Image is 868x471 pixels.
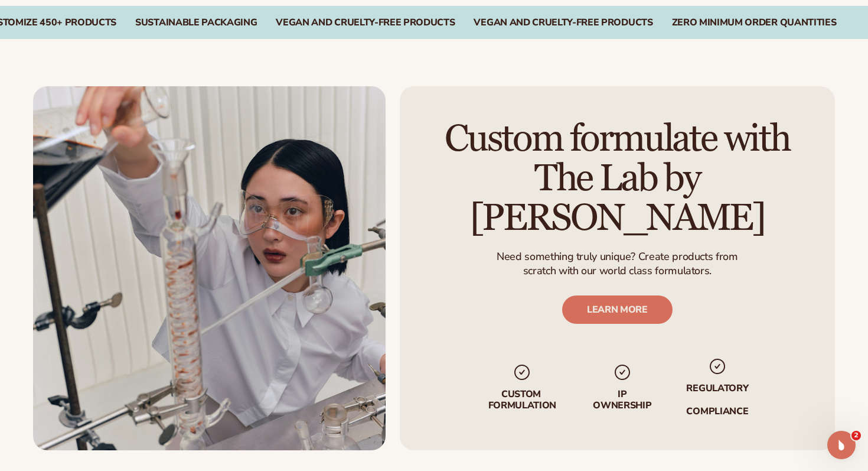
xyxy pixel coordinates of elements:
[613,363,632,382] img: checkmark_svg
[474,17,652,28] div: Vegan and Cruelty-Free Products
[686,383,749,417] p: regulatory compliance
[433,119,802,239] h2: Custom formulate with The Lab by [PERSON_NAME]
[276,17,455,28] div: VEGAN AND CRUELTY-FREE PRODUCTS
[33,86,386,450] img: Female scientist in chemistry lab.
[592,389,652,411] p: IP Ownership
[851,431,861,440] span: 2
[513,363,532,382] img: checkmark_svg
[562,295,673,324] a: LEARN MORE
[135,17,257,28] div: SUSTAINABLE PACKAGING
[708,357,727,376] img: checkmark_svg
[485,389,559,411] p: Custom formulation
[672,17,837,28] div: Zero Minimum Order QuantitieS
[827,431,856,459] iframe: Intercom live chat
[497,264,738,278] p: scratch with our world class formulators.
[497,251,738,264] p: Need something truly unique? Create products from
